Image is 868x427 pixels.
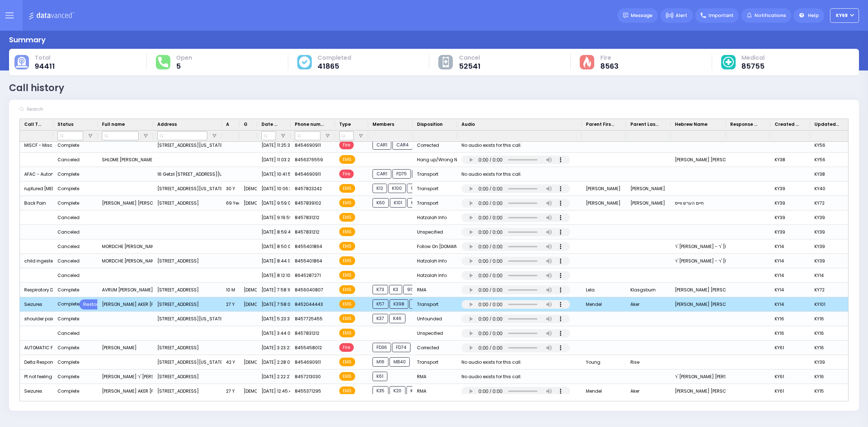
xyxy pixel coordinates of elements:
[257,239,290,254] div: [DATE] 8:50:01 AM
[413,138,457,153] div: Corrected
[412,169,431,179] span: FD69
[810,326,850,341] div: KY16
[413,182,457,196] div: Transport
[325,133,331,139] button: Open Filter Menu
[29,11,77,20] img: Logo
[770,225,810,239] div: KY39
[295,359,321,365] span: 8454690911
[413,326,457,341] div: Unspecified
[671,153,726,167] div: [PERSON_NAME] [PERSON_NAME]
[709,12,733,19] span: Important
[20,283,53,297] div: Respiratory Distress
[295,214,319,221] span: 8457831212
[176,63,192,70] span: 5
[58,141,79,150] div: Complete
[626,182,671,196] div: [PERSON_NAME]
[98,297,153,312] div: [PERSON_NAME] AKER [PERSON_NAME] [PERSON_NAME]
[403,285,418,294] span: 912
[20,370,53,384] div: Pt not feeling well
[413,167,457,182] div: Transport
[20,196,53,210] div: Back Pain
[392,343,410,352] span: FD74
[98,384,153,398] div: [PERSON_NAME] AKER [PERSON_NAME] [PERSON_NAME]
[626,384,671,398] div: Aker
[630,121,660,128] span: Parent Last Name
[339,184,355,193] span: EMS
[810,196,850,210] div: KY72
[24,102,133,116] input: Search
[810,254,850,268] div: KY39
[257,210,290,225] div: [DATE] 9:19:59 AM
[770,370,810,384] div: KY61
[810,297,850,312] div: KY101
[339,213,355,222] span: EMS
[222,297,239,312] div: 27 Y
[153,370,222,384] div: [STREET_ADDRESS]
[20,254,53,268] div: child ingested chemical
[20,167,53,182] div: AFAC - Automatic Alarm Comm - Automatic Alarm-Comm/Multi
[20,312,53,326] div: shoulder pain
[626,297,671,312] div: Aker
[413,384,457,398] div: RMA
[226,121,229,128] span: Age
[373,357,388,367] span: M16
[339,170,354,178] span: Fire
[222,384,239,398] div: 27 Y
[257,312,290,326] div: [DATE] 5:23:37 AM
[461,170,522,179] div: No audio exists for this call.
[318,63,351,70] span: 41865
[582,196,626,210] div: [PERSON_NAME]
[810,370,850,384] div: KY16
[339,387,355,395] span: EMS
[257,182,290,196] div: [DATE] 10:06:32 AM
[723,57,734,68] img: medical-cause.svg
[58,343,79,353] div: Complete
[339,242,355,251] span: EMS
[582,283,626,297] div: Lela
[390,386,405,396] span: K20
[582,355,626,370] div: Young
[407,184,422,193] span: 912
[79,299,106,309] div: Restore
[810,138,850,153] div: KY56
[339,155,355,164] span: EMS
[675,121,707,128] span: Hebrew Name
[390,198,406,208] span: K101
[461,358,522,367] div: No audio exists for this call.
[239,283,257,297] div: [DEMOGRAPHIC_DATA]
[808,12,819,19] span: Help
[98,153,153,167] div: SHLOME [PERSON_NAME] [PERSON_NAME] [PERSON_NAME]
[295,171,321,177] span: 8454690911
[153,341,222,355] div: [STREET_ADDRESS]
[671,196,726,210] div: חיים הערש ווייס
[295,373,321,380] span: 8457213030
[58,213,80,222] div: Canceled
[239,182,257,196] div: [DEMOGRAPHIC_DATA]
[413,370,457,384] div: RMA
[810,167,850,182] div: KY38
[153,283,222,297] div: [STREET_ADDRESS]
[770,297,810,312] div: KY14
[153,196,222,210] div: [STREET_ADDRESS]
[20,384,53,398] div: Seizures
[586,121,616,128] span: Parent First Name
[770,239,810,254] div: KY14
[339,343,354,352] span: Fire
[623,13,629,18] img: message.svg
[770,210,810,225] div: KY39
[770,153,810,167] div: KY38
[98,254,153,268] div: MORDCHE [PERSON_NAME] - ר' [PERSON_NAME] [PERSON_NAME]
[176,54,192,61] span: Open
[373,285,388,294] span: K73
[373,343,391,352] span: FD36
[626,196,671,210] div: [PERSON_NAME]
[810,341,850,355] div: KY16
[810,210,850,225] div: KY39
[339,300,355,308] span: EMS
[388,184,406,193] span: K100
[58,131,83,140] input: Status Filter Input
[257,167,290,182] div: [DATE] 10:41:56 AM
[35,54,55,61] span: Total
[741,54,765,61] span: Medical
[407,198,423,208] span: K63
